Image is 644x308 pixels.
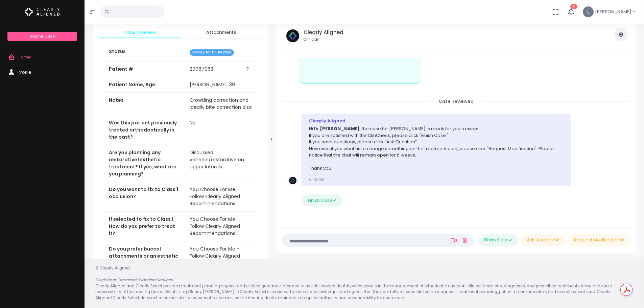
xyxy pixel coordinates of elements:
a: Submit Case [7,32,77,41]
small: Clinician [304,37,343,42]
span: Attachments [186,29,256,36]
span: Submit Case [30,33,55,39]
span: Profile [18,69,31,75]
a: Add Files [461,234,469,246]
td: You Choose For Me - Follow Clearly Aligned Recommendations [186,212,256,241]
div: scrollable content [93,20,268,261]
img: Logo Horizontal [25,5,60,19]
div: scrollable content [282,58,630,221]
th: Do you prefer buccal attachments or an esthetic lingual attachment protocol? [105,241,186,278]
th: Patient # [105,61,186,77]
span: Home [18,54,31,60]
td: [PERSON_NAME], 39 [186,77,256,93]
button: Request Modification [568,234,630,246]
span: Case Reviewed [431,96,482,106]
td: You Choose For Me - Follow Clearly Aligned Recommendations [186,241,256,278]
button: Ask Question [521,234,566,246]
span: L [583,6,594,17]
p: Hi Dr. , the case for [PERSON_NAME] is ready for your review. If you are satisfied with the ClinC... [309,125,563,172]
div: © Clearly Aligned Clearly Aligned and Clearly Select provides treatment planning support and clin... [89,265,640,301]
th: Are you planning any restorative/esthetic treatment? If yes, what are you planning? [105,145,186,182]
td: Crowding correction and ideally bite correction also [186,93,256,115]
td: Discussed veneers/restorative on upper laterals [186,145,256,182]
td: 29067963 [186,62,256,77]
em: Disclaimer: Treatment Planning Services [95,277,173,283]
a: Add Loom Video [449,238,458,243]
h5: Clearly Aligned [304,29,343,35]
th: Notes [105,93,186,115]
small: [DATE] [309,177,324,182]
th: Status [105,44,186,61]
button: Finish Case [302,194,342,207]
span: Ready for Dr. Review [190,49,234,56]
th: Patient Name, Age: [105,77,186,93]
td: No [186,115,256,145]
b: [PERSON_NAME] [320,125,360,132]
td: You Choose For Me - Follow Clearly Aligned Recommendations [186,182,256,212]
span: 21 [570,4,577,9]
th: Do you want to fix to Class 1 occlusion? [105,182,186,212]
div: Clearly Aligned [309,118,563,124]
th: Was this patient previously treated orthodontically in the past? [105,115,186,145]
th: If selected to fix to Class 1, How do you prefer to treat it? [105,212,186,241]
button: Finish Case [478,234,518,246]
span: Case Overview [105,29,175,36]
span: [PERSON_NAME] [595,8,631,15]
